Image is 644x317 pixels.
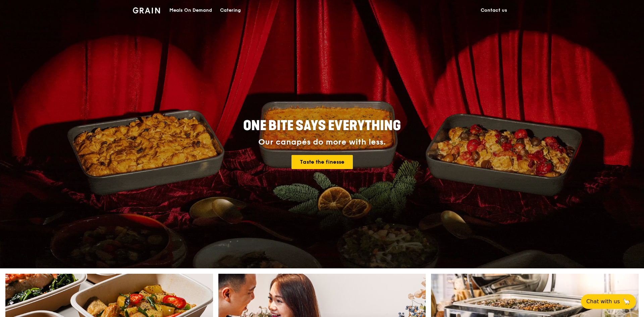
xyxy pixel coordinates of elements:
[220,0,241,20] div: Catering
[291,155,353,169] a: Taste the finesse
[581,294,636,309] button: Chat with us🦙
[243,118,401,134] span: ONE BITE SAYS EVERYTHING
[586,298,620,306] span: Chat with us
[169,0,212,20] div: Meals On Demand
[477,0,511,20] a: Contact us
[216,0,245,20] a: Catering
[201,138,443,147] div: Our canapés do more with less.
[133,7,160,13] img: Grain
[623,298,631,306] span: 🦙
